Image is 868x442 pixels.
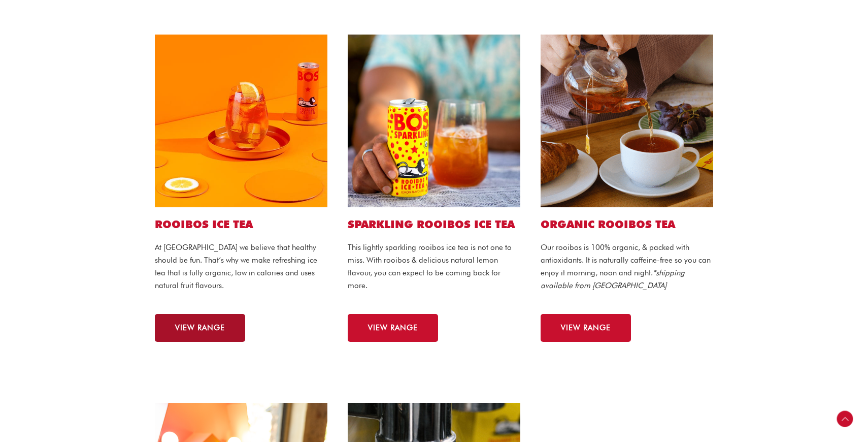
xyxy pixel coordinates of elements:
span: VIEW RANGE [561,324,611,332]
p: At [GEOGRAPHIC_DATA] we believe that healthy should be fun. That’s why we make refreshing ice tea... [155,241,327,292]
p: Our rooibos is 100% organic, & packed with antioxidants. It is naturally caffeine-free so you can... [541,241,713,292]
img: sparkling lemon [348,35,520,207]
h2: SPARKLING ROOIBOS ICE TEA [348,217,520,231]
a: VIEW RANGE [348,314,438,342]
h2: ROOIBOS ICE TEA [155,217,327,231]
span: VIEW RANGE [368,324,418,332]
a: VIEW RANGE [541,314,631,342]
h2: ORGANIC ROOIBOS TEA [541,217,713,231]
a: VIEW RANGE [155,314,245,342]
p: This lightly sparkling rooibos ice tea is not one to miss. With rooibos & delicious natural lemon... [348,241,520,292]
span: VIEW RANGE [175,324,225,332]
img: peach [155,35,327,207]
em: *shipping available from [GEOGRAPHIC_DATA] [541,268,685,290]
